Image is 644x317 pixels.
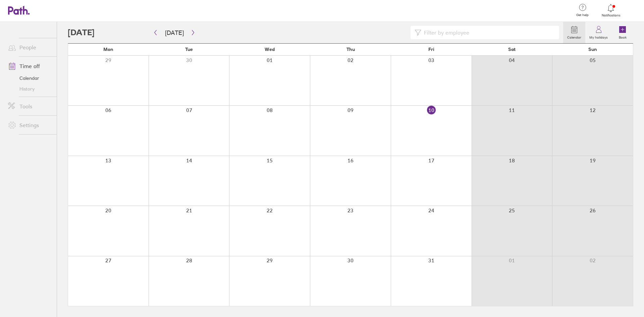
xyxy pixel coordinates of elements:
[3,73,57,84] a: Calendar
[3,84,57,94] a: History
[508,47,516,52] span: Sat
[3,41,57,54] a: People
[265,47,275,52] span: Wed
[3,59,57,73] a: Time off
[3,118,57,132] a: Settings
[103,47,113,52] span: Mon
[600,3,622,17] a: Notifications
[563,22,585,43] a: Calendar
[585,34,612,40] label: My holidays
[3,100,57,113] a: Tools
[421,26,555,39] input: Filter by employee
[572,13,593,17] span: Get help
[160,27,189,38] button: [DATE]
[428,47,434,52] span: Fri
[600,13,622,17] span: Notifications
[563,34,585,40] label: Calendar
[585,22,612,43] a: My holidays
[185,47,193,52] span: Tue
[346,47,355,52] span: Thu
[588,47,597,52] span: Sun
[615,34,631,40] label: Book
[612,22,633,43] a: Book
